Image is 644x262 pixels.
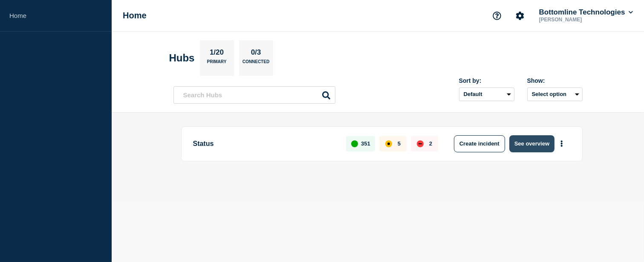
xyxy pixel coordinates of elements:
p: 2 [429,140,432,147]
button: See overview [509,135,554,152]
p: [PERSON_NAME] [537,17,626,23]
h1: Home [123,11,147,20]
button: Support [488,7,506,25]
button: More actions [556,136,567,151]
select: Sort by [459,87,514,101]
p: 351 [361,140,370,147]
h2: Hubs [169,52,195,64]
div: affected [385,140,392,147]
button: Create incident [454,135,505,152]
div: Sort by: [459,77,514,84]
p: 1/20 [206,48,227,59]
p: Connected [243,59,269,68]
div: up [351,140,358,147]
p: Status [193,135,337,152]
p: 5 [398,140,401,147]
button: Account settings [511,7,529,25]
button: Select option [527,87,583,101]
button: Bottomline Technologies [537,8,635,17]
p: 0/3 [248,48,264,59]
div: Show: [527,77,583,84]
div: down [417,140,424,147]
input: Search Hubs [173,86,335,104]
p: Primary [207,59,227,68]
